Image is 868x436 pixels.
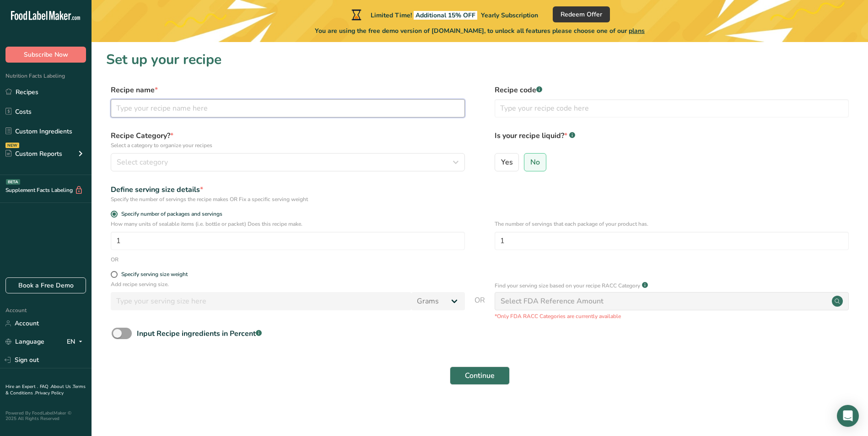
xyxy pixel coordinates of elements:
div: Input Recipe ingredients in Percent [137,328,262,339]
div: Powered By FoodLabelMaker © 2025 All Rights Reserved [5,410,86,421]
span: plans [629,27,645,35]
div: Custom Reports [5,149,62,159]
a: Book a Free Demo [5,277,86,293]
div: EN [67,336,86,347]
p: Add recipe serving size. [111,280,465,288]
span: Subscribe Now [24,50,68,59]
div: BETA [6,179,20,185]
div: NEW [5,143,19,148]
p: The number of servings that each package of your product has. [495,220,849,228]
span: Continue [465,370,495,381]
a: Hire an Expert . [5,383,38,390]
span: Additional 15% OFF [414,11,477,20]
a: FAQ . [40,383,51,390]
p: Find your serving size based on your recipe RACC Category [495,282,640,290]
h1: Set up your recipe [106,49,853,70]
a: Language [5,334,44,350]
div: Select FDA Reference Amount [501,296,604,307]
a: Privacy Policy [35,390,64,396]
p: How many units of sealable items (i.e. bottle or packet) Does this recipe make. [111,220,465,228]
a: Terms & Conditions . [5,383,86,396]
span: Specify number of packages and servings [118,211,222,218]
span: Redeem Offer [561,10,602,19]
input: Type your recipe code here [495,99,849,117]
div: Limited Time! [350,9,538,20]
button: Redeem Offer [553,6,610,22]
span: Yes [501,158,513,167]
label: Recipe Category? [111,130,465,149]
p: Select a category to organize your recipes [111,141,465,149]
div: Specify the number of servings the recipe makes OR Fix a specific serving weight [111,195,465,203]
span: Yearly Subscription [481,11,538,20]
label: Recipe name [111,85,465,96]
a: About Us . [51,383,73,390]
button: Continue [450,367,510,385]
div: OR [111,255,119,264]
div: Define serving size details [111,184,465,195]
span: Select category [117,157,168,168]
div: Open Intercom Messenger [837,405,859,427]
span: You are using the free demo version of [DOMAIN_NAME], to unlock all features please choose one of... [315,26,645,36]
label: Recipe code [495,85,849,96]
input: Type your recipe name here [111,99,465,117]
div: Specify serving size weight [121,271,188,278]
button: Select category [111,153,465,171]
p: *Only FDA RACC Categories are currently available [495,312,849,320]
span: No [530,158,540,167]
input: Type your serving size here [111,292,411,310]
label: Is your recipe liquid? [495,130,849,149]
button: Subscribe Now [5,47,86,63]
span: OR [474,295,485,320]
